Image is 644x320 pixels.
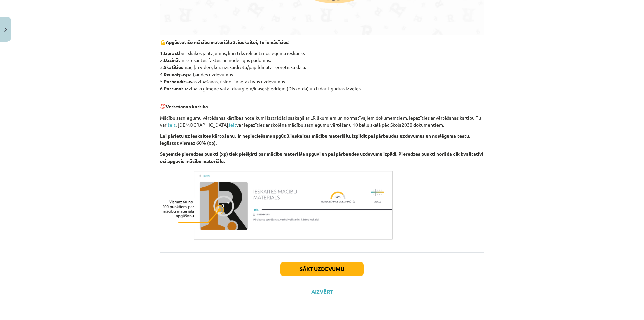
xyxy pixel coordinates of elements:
[309,288,335,295] button: Aizvērt
[160,96,484,110] p: 💯
[160,151,483,164] b: Saņemtie pieredzes punkti (xp) tiek piešķirti par mācību materiāla apguvi un pašpārbaudes uzdevum...
[280,262,364,276] button: Sākt uzdevumu
[168,122,176,128] a: šeit
[4,28,7,32] img: icon-close-lesson-0947bae3869378f0d4975bcd49f059093ad1ed9edebbc8119c70593378902aed.svg
[228,122,236,128] a: šeit
[160,114,484,128] p: Mācību sasniegumu vērtēšanas kārtības noteikumi izstrādāti saskaņā ar LR likumiem un normatīvajie...
[160,50,484,92] p: 1. būtiskākos jautājumus, kuri tiks iekļauti noslēguma ieskaitē. 2. interesantus faktus un noderī...
[164,85,183,91] b: Pārrunāt
[164,71,179,77] b: Risināt
[164,78,185,84] b: Pārbaudīt
[160,39,484,46] p: 💪
[164,64,183,70] b: Skatīties
[164,57,180,63] b: Uzzināt
[166,39,289,45] b: Apgūstot šo mācību materiālu 3. ieskaitei, Tu iemācīsies:
[164,50,179,56] b: Izprast
[166,103,208,109] b: Vērtēšanas kārtība
[160,133,470,146] b: Lai pārietu uz ieskaites kārtošanu, ir nepieciešams apgūt 3.ieskaites mācību materiālu, izpildīt ...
